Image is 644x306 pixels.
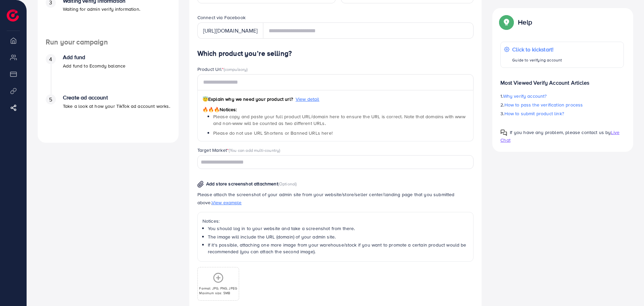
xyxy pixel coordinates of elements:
p: Maximum size: 5MB [199,291,237,295]
div: Search for option [197,155,474,169]
p: Help [518,18,532,26]
label: Target Market [197,147,280,154]
li: You should log in to your website and take a screenshot from there. [208,225,469,232]
img: img [197,181,204,188]
span: Please do not use URL Shortens or Banned URLs here! [213,130,333,136]
span: View detail [296,96,319,102]
h4: Run your campaign [38,38,179,46]
p: Notices: [202,217,469,225]
span: (compulsory) [224,66,248,72]
img: Popup guide [500,16,513,28]
span: (You can add multi-country) [229,147,280,153]
span: (Optional) [278,181,297,187]
h4: Which product you’re selling? [197,49,474,58]
p: Format: JPG, PNG, JPEG [199,286,237,291]
p: 1. [500,92,624,100]
p: 2. [500,101,624,109]
span: Please copy and paste your full product URL/domain here to ensure the URL is correct. Note that d... [213,113,465,127]
img: Popup guide [500,129,507,136]
p: Click to kickstart! [512,45,562,53]
h4: Add fund [63,54,125,60]
li: If it's possible, attaching one more image from your warehouse/stock if you want to promote a cer... [208,242,469,255]
label: Product Url [197,66,248,73]
span: 😇 [202,96,208,102]
label: Connect via Facebook [197,14,245,21]
li: The image will include the URL (domain) of your admin site. [208,233,469,240]
li: Add fund [38,54,179,94]
span: Why verify account? [503,93,547,99]
p: Take a look at how your TikTok ad account works. [63,102,170,110]
iframe: Chat [615,276,639,301]
span: 🔥🔥🔥 [202,106,220,113]
span: How to pass the verification process [504,101,583,108]
p: Add fund to Ecomdy balance [63,62,125,70]
h4: Create ad account [63,94,170,101]
li: Create ad account [38,94,179,135]
span: 5 [49,96,52,103]
p: Please attach the screenshot of your admin site from your website/store/seller center/landing pag... [197,190,474,207]
p: 3. [500,110,624,118]
span: How to submit product link? [504,110,564,117]
span: If you have any problem, please contact us by [510,129,611,136]
span: View example [212,199,242,206]
p: Guide to verifying account [512,56,562,64]
p: Waiting for admin verify information. [63,5,140,13]
input: Search for option [198,157,465,168]
span: Add store screenshot attachment [206,180,278,187]
div: [URL][DOMAIN_NAME] [197,23,263,39]
img: logo [7,9,19,21]
p: Most Viewed Verify Account Articles [500,73,624,87]
span: Notices: [202,106,237,113]
span: Explain why we need your product url? [202,96,293,102]
span: 4 [49,55,52,63]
